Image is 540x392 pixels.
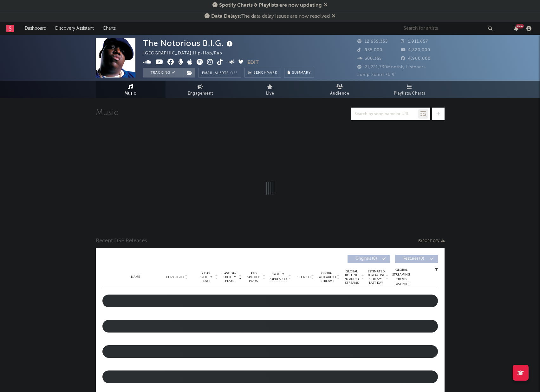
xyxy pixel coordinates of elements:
button: Edit [247,59,259,67]
div: [GEOGRAPHIC_DATA] | Hip-Hop/Rap [143,50,230,57]
span: Copyright [166,275,184,279]
a: Dashboard [20,22,51,35]
a: Live [235,81,305,98]
span: Dismiss [324,3,328,8]
span: 4,820,000 [401,48,430,52]
a: Benchmark [244,68,281,78]
button: Features(0) [395,255,438,263]
span: Data Delays [211,14,240,19]
span: 4,900,000 [401,57,431,61]
span: Recent DSP Releases [96,237,147,245]
span: Features ( 0 ) [399,257,428,261]
span: Playlists/Charts [394,90,425,97]
span: 7 Day Spotify Plays [198,271,214,283]
span: : The data delay issues are now resolved [211,14,330,19]
button: Originals(0) [348,255,390,263]
a: Music [96,81,166,98]
input: Search by song name or URL [351,112,418,117]
button: Export CSV [418,239,445,243]
span: Music [125,90,136,97]
button: 99+ [514,26,518,31]
span: Originals ( 0 ) [352,257,381,261]
a: Playlists/Charts [375,81,445,98]
span: 935,000 [357,48,382,52]
span: 1,911,657 [401,40,428,44]
span: Jump Score: 70.9 [357,73,395,77]
a: Audience [305,81,375,98]
a: Discovery Assistant [51,22,98,35]
span: Benchmark [253,69,277,77]
div: 99 + [516,24,524,28]
span: Global ATD Audio Streams [319,271,336,283]
span: Spotify Popularity [269,272,287,282]
button: Email AlertsOff [198,68,241,78]
span: Last Day Spotify Plays [221,271,238,283]
div: Global Streaming Trend (Last 60D) [392,268,411,287]
span: ATD Spotify Plays [245,271,262,283]
span: Global Rolling 7D Audio Streams [343,270,361,285]
span: Audience [330,90,349,97]
div: Name [115,275,157,279]
span: 21,221,730 Monthly Listeners [357,65,426,69]
a: Engagement [166,81,235,98]
span: Engagement [188,90,213,97]
button: Tracking [143,68,183,78]
span: 300,355 [357,57,382,61]
span: 12,659,355 [357,40,388,44]
em: Off [230,72,238,75]
span: Summary [292,71,311,75]
button: Summary [284,68,314,78]
div: The Notorious B.I.G. [143,38,234,48]
span: Live [266,90,274,97]
span: Released [296,275,310,279]
span: Dismiss [332,14,335,19]
span: Estimated % Playlist Streams Last Day [368,270,385,285]
input: Search for artists [400,25,496,33]
a: Charts [98,22,120,35]
span: Spotify Charts & Playlists are now updating [219,3,322,8]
